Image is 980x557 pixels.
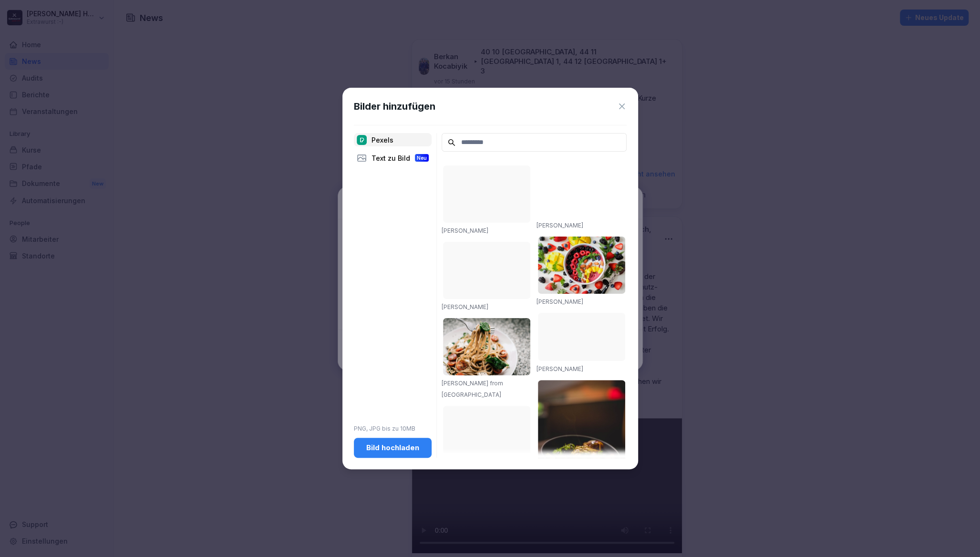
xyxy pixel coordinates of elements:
a: [PERSON_NAME] from [GEOGRAPHIC_DATA] [442,380,503,398]
div: Text zu Bild [354,151,432,165]
a: [PERSON_NAME] [442,227,488,234]
a: [PERSON_NAME] [536,365,583,372]
a: [PERSON_NAME] [536,298,583,305]
h1: Bilder hinzufügen [354,99,435,113]
p: PNG, JPG bis zu 10MB [354,424,432,433]
img: pexels.png [357,135,367,145]
div: Pexels [354,133,432,146]
div: Neu [415,154,429,162]
a: [PERSON_NAME] [536,222,583,229]
a: [PERSON_NAME] [442,303,488,310]
div: Bild hochladen [361,443,424,453]
button: Bild hochladen [354,438,432,458]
